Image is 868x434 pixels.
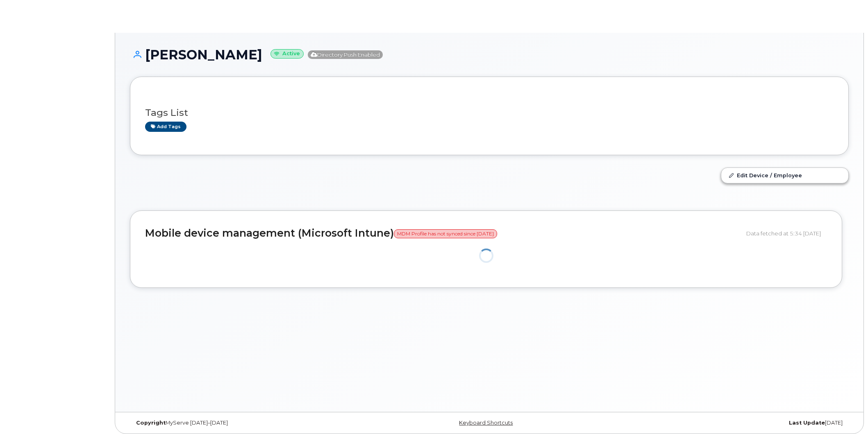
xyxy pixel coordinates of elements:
h1: [PERSON_NAME] [130,47,849,62]
div: Data fetched at 5:34 [DATE] [746,226,827,241]
h3: Tags List [145,108,834,118]
a: Edit Device / Employee [721,168,848,183]
div: [DATE] [609,420,849,426]
strong: Last Update [789,420,825,426]
div: MyServe [DATE]–[DATE] [130,420,370,426]
span: MDM Profile has not synced since [DATE] [394,229,497,238]
small: Active [270,49,304,59]
a: Keyboard Shortcuts [459,420,513,426]
a: Add tags [145,122,186,132]
span: Directory Push Enabled [308,50,383,59]
strong: Copyright [136,420,166,426]
h2: Mobile device management (Microsoft Intune) [145,228,740,239]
